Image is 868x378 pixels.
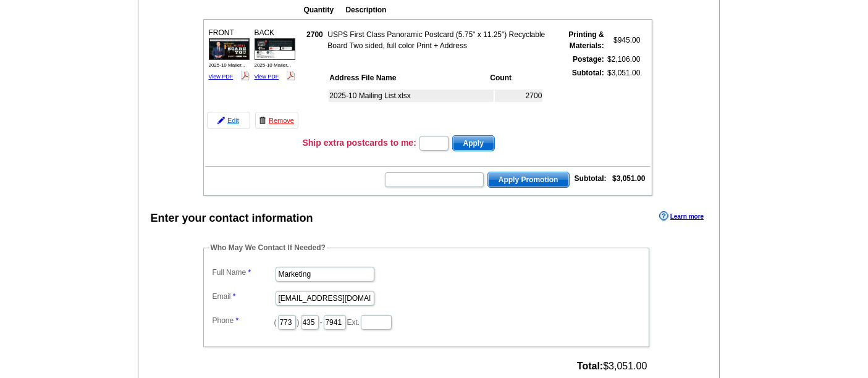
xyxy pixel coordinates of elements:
[209,62,246,68] span: 2025-10 Mailer...
[207,112,250,129] a: Edit
[209,38,250,60] img: small-thumb.jpg
[209,73,234,80] a: View PDF
[255,112,298,129] a: Remove
[577,361,647,372] span: $3,051.00
[217,117,225,124] img: pencil-icon.gif
[255,38,295,60] img: small-thumb.jpg
[606,53,641,65] td: $2,106.00
[453,136,494,151] span: Apply
[213,315,274,326] label: Phone
[303,137,416,148] h3: Ship extra postcards to me:
[345,4,571,16] th: Description
[286,71,295,80] img: pdf_logo.png
[209,312,643,331] dd: ( ) - Ext.
[489,72,542,84] th: Count
[209,242,327,253] legend: Who May We Contact If Needed?
[487,172,570,188] button: Apply Promotion
[259,117,266,124] img: trashcan-icon.gif
[255,73,279,80] a: View PDF
[151,210,313,227] div: Enter your contact information
[577,361,603,371] strong: Total:
[452,135,495,151] button: Apply
[568,30,604,50] strong: Printing & Materials:
[621,91,868,378] iframe: LiveChat chat widget
[255,62,292,68] span: 2025-10 Mailer...
[213,267,274,278] label: Full Name
[573,55,604,64] strong: Postage:
[572,69,604,77] strong: Subtotal:
[575,174,607,183] strong: Subtotal:
[495,90,542,102] td: 2700
[327,28,560,52] td: USPS First Class Panoramic Postcard (5.75" x 11.25") Recyclable Board Two sided, full color Print...
[240,71,250,80] img: pdf_logo.png
[213,291,274,302] label: Email
[606,28,641,52] td: $945.00
[329,90,494,102] td: 2025-10 Mailing List.xlsx
[606,67,641,131] td: $3,051.00
[303,4,344,16] th: Quantity
[253,25,297,84] div: BACK
[612,174,645,183] strong: $3,051.00
[207,25,251,84] div: FRONT
[488,172,569,187] span: Apply Promotion
[306,30,323,39] strong: 2700
[329,72,488,84] th: Address File Name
